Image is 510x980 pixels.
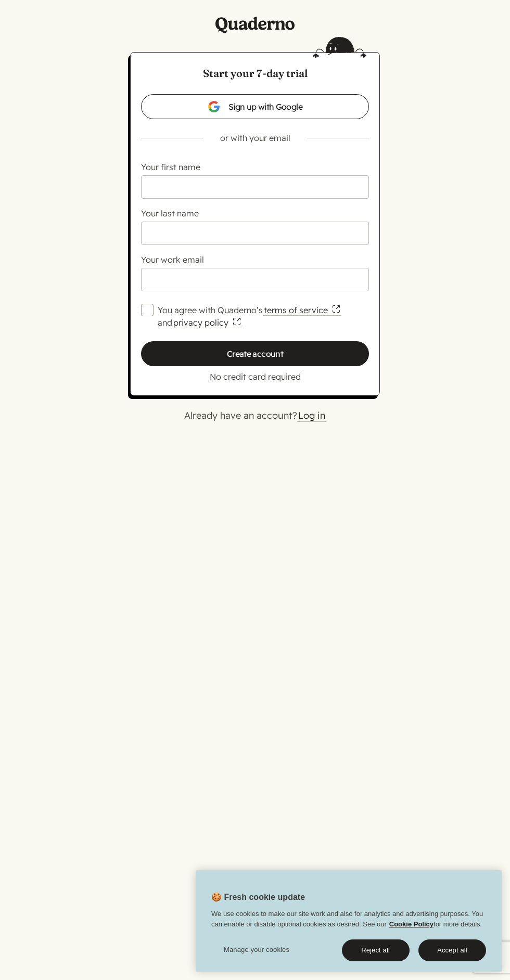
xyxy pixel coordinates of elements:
div: We use cookies to make our site work and also for analytics and advertising purposes. You can ena... [196,909,502,934]
p: Already have an account? [8,408,502,422]
button: Manage your cookies [211,939,302,960]
label: Your last name [141,208,199,218]
h2: 🍪 Fresh cookie update [196,891,305,909]
input: Create account [141,341,369,366]
a: Log in [297,409,326,422]
p: No credit card required [141,370,369,383]
button: Accept all [418,939,486,961]
p: or with your email [124,132,386,144]
label: Your first name [141,162,200,172]
div: Cookie banner [196,870,502,972]
h1: Start your 7-day trial [141,65,369,82]
a: Cookie Policy [389,920,433,928]
label: You agree with Quaderno’s and [158,304,369,329]
span: Sign up with Google [208,100,302,113]
a: privacy policy [172,317,242,328]
a: Sign up with Google [141,94,369,119]
label: Your work email [141,254,204,265]
div: 🍪 Fresh cookie update [196,870,502,972]
button: Reject all [342,939,410,961]
a: terms of service [263,305,341,316]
